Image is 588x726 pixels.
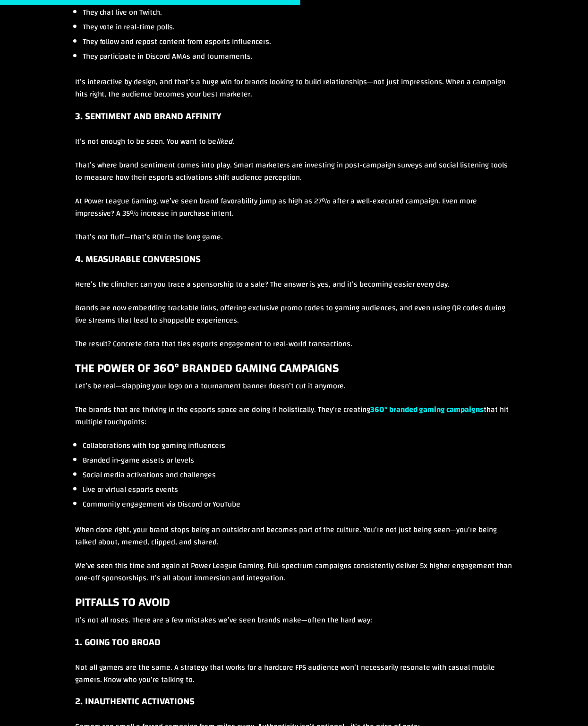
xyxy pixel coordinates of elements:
[75,195,513,231] p: At Power League Gaming, we’ve seen brand favorability jump as high as 27% after a well-executed c...
[75,338,513,361] p: The result? Concrete data that ties esports engagement to real-world transactions.
[83,50,513,62] li: They participate in Discord AMAs and tournaments.
[371,402,484,417] a: 360° branded gaming campaigns
[75,254,513,278] h3: 4. Measurable Conversions
[83,35,513,48] li: They follow and repost content from esports influencers.
[75,278,513,302] p: Here’s the clincher: can you trace a sponsorship to a sale? The answer is yes, and it’s becoming ...
[75,159,513,195] p: That’s where brand sentiment comes into play. Smart marketers are investing in post-campaign surv...
[83,483,513,496] li: Live or virtual esports events
[75,112,513,135] h3: 3. Sentiment and Brand Affinity
[83,21,513,33] li: They vote in real-time polls.
[75,135,513,159] p: It’s not enough to be seen. You want to be .
[83,454,513,466] li: Branded in-game assets or levels
[75,524,513,560] p: When done right, your brand stops being an outsider and becomes part of the culture. You’re not j...
[83,439,513,452] li: Collaborations with top gaming influencers
[83,6,513,18] li: They chat live on Twitch.
[75,560,513,595] p: We’ve seen this time and again at Power League Gaming. Full-spectrum campaigns consistently deliv...
[75,361,513,380] h2: The Power of 360° Branded Gaming Campaigns
[217,134,233,149] em: liked
[75,380,513,403] p: Let’s be real—slapping your logo on a tournament banner doesn’t cut it anymore.
[75,638,513,661] h3: 1. Going Too Broad
[75,614,513,638] p: It’s not all roses. There are a few mistakes we’ve seen brands make—often the hard way:
[75,595,513,614] h2: Pitfalls to Avoid
[75,697,513,721] h3: 2. Inauthentic Activations
[541,681,588,726] iframe: Chat Widget
[75,403,513,439] p: The brands that are thriving in the esports space are doing it holistically. They’re creating tha...
[75,661,513,697] p: Not all gamers are the same. A strategy that works for a hardcore FPS audience won’t necessarily ...
[75,76,513,112] p: It’s interactive by design, and that’s a huge win for brands looking to build relationships—not j...
[83,469,513,481] li: Social media activations and challenges
[75,231,513,254] p: That’s not fluff—that’s ROI in the long game.
[83,498,513,510] li: Community engagement via Discord or YouTube
[75,302,513,338] p: Brands are now embedding trackable links, offering exclusive promo codes to gaming audiences, and...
